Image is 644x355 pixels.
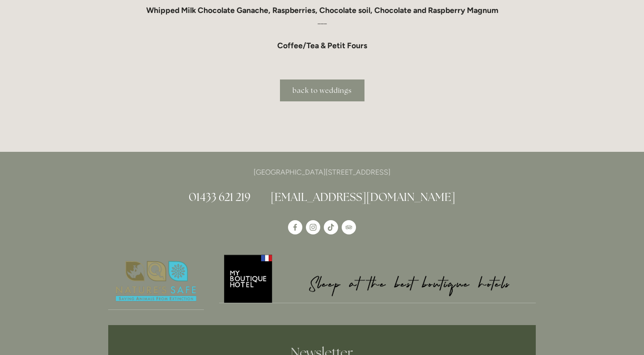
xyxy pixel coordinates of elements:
[108,253,204,310] a: Nature's Safe - Logo
[271,190,455,204] a: [EMAIL_ADDRESS][DOMAIN_NAME]
[108,41,536,50] div: Coffee/Tea & Petit Fours
[219,253,536,303] a: My Boutique Hotel - Logo
[108,253,204,309] img: Nature's Safe - Logo
[108,166,536,178] p: [GEOGRAPHIC_DATA][STREET_ADDRESS]
[324,220,338,234] a: TikTok
[280,79,364,101] a: back to weddings
[219,253,536,303] img: My Boutique Hotel - Logo
[306,220,320,234] a: Instagram
[342,220,356,234] a: TripAdvisor
[108,5,536,15] div: Whipped Milk Chocolate Ganache, Raspberries, Chocolate soil, Chocolate and Raspberry Magnum
[288,220,302,234] a: Losehill House Hotel & Spa
[108,17,536,26] div: ___
[189,190,250,204] a: 01433 621 219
